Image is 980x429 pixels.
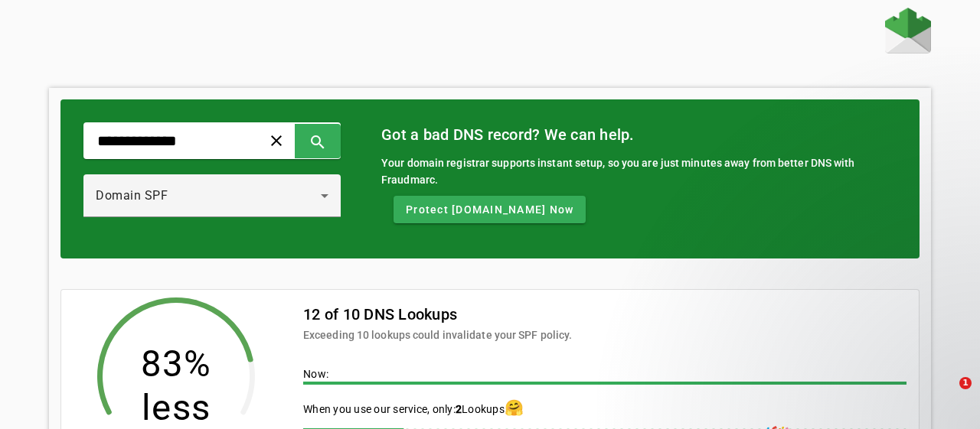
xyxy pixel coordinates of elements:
img: Fraudmarc Logo [885,8,931,54]
tspan: less [142,386,211,429]
div: Now: [303,366,906,385]
button: Protect [DOMAIN_NAME] Now [394,196,586,223]
mat-card-title: Got a bad DNS record? We can help. [381,122,897,147]
mat-card-title: 12 of 10 DNS Lookups [303,302,572,327]
span: 1 [959,377,972,389]
div: When you use our service, only: Lookups [303,400,906,417]
iframe: Intercom live chat [928,377,965,414]
a: Home [885,8,931,57]
tspan: 83% [141,343,212,385]
mat-card-subtitle: Exceeding 10 lookups could invalidate your SPF policy. [303,327,572,343]
div: Your domain registrar supports instant setup, so you are just minutes away from better DNS with F... [381,154,897,188]
span: 🤗 [505,398,524,417]
span: Domain SPF [96,188,168,203]
span: Protect [DOMAIN_NAME] Now [406,202,573,217]
span: 2 [456,403,462,415]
